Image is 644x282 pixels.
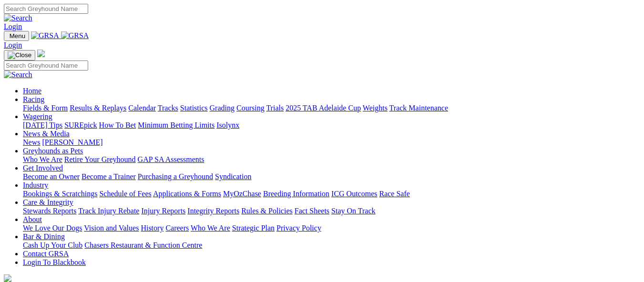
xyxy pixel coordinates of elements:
[23,155,62,163] a: Who We Are
[23,138,640,147] div: News & Media
[8,51,31,59] img: Close
[23,241,640,250] div: Bar & Dining
[165,224,189,232] a: Careers
[23,224,640,232] div: About
[23,87,41,95] a: Home
[84,241,202,249] a: Chasers Restaurant & Function Centre
[138,121,215,129] a: Minimum Betting Limits
[4,60,88,70] input: Search
[23,138,40,146] a: News
[23,147,83,155] a: Greyhounds as Pets
[4,41,22,49] a: Login
[23,190,97,198] a: Bookings & Scratchings
[23,207,640,215] div: Care & Integrity
[4,50,35,60] button: Toggle navigation
[99,121,136,129] a: How To Bet
[23,130,70,138] a: News & Media
[4,70,32,79] img: Search
[61,31,89,40] img: GRSA
[210,104,235,112] a: Grading
[23,155,640,164] div: Greyhounds as Pets
[23,104,68,112] a: Fields & Form
[266,104,284,112] a: Trials
[4,274,11,282] img: logo-grsa-white.png
[23,172,80,181] a: Become an Owner
[236,104,265,112] a: Coursing
[31,31,59,40] img: GRSA
[363,104,388,112] a: Weights
[158,104,178,112] a: Tracks
[180,104,208,112] a: Statistics
[23,241,82,249] a: Cash Up Your Club
[263,190,329,198] a: Breeding Information
[23,207,76,215] a: Stewards Reports
[4,22,22,30] a: Login
[99,190,151,198] a: Schedule of Fees
[23,181,48,189] a: Industry
[331,207,375,215] a: Stay On Track
[23,164,63,172] a: Get Involved
[23,250,69,258] a: Contact GRSA
[23,190,640,198] div: Industry
[191,224,230,232] a: Who We Are
[295,207,329,215] a: Fact Sheets
[78,207,139,215] a: Track Injury Rebate
[23,112,52,121] a: Wagering
[23,121,62,129] a: [DATE] Tips
[10,32,25,40] span: Menu
[4,14,32,22] img: Search
[153,190,221,198] a: Applications & Forms
[216,121,239,129] a: Isolynx
[64,155,136,163] a: Retire Your Greyhound
[241,207,293,215] a: Rules & Policies
[23,215,42,223] a: About
[232,224,275,232] a: Strategic Plan
[84,224,139,232] a: Vision and Values
[286,104,361,112] a: 2025 TAB Adelaide Cup
[23,258,86,266] a: Login To Blackbook
[128,104,156,112] a: Calendar
[23,232,65,241] a: Bar & Dining
[138,155,204,163] a: GAP SA Assessments
[4,31,29,41] button: Toggle navigation
[23,198,73,206] a: Care & Integrity
[23,95,44,103] a: Racing
[141,207,185,215] a: Injury Reports
[389,104,448,112] a: Track Maintenance
[331,190,377,198] a: ICG Outcomes
[23,104,640,112] div: Racing
[23,172,640,181] div: Get Involved
[23,224,82,232] a: We Love Our Dogs
[276,224,321,232] a: Privacy Policy
[37,50,45,57] img: logo-grsa-white.png
[82,172,136,181] a: Become a Trainer
[141,224,164,232] a: History
[70,104,126,112] a: Results & Replays
[215,172,251,181] a: Syndication
[4,4,88,14] input: Search
[138,172,213,181] a: Purchasing a Greyhound
[379,190,409,198] a: Race Safe
[23,121,640,130] div: Wagering
[42,138,102,146] a: [PERSON_NAME]
[187,207,239,215] a: Integrity Reports
[64,121,97,129] a: SUREpick
[223,190,261,198] a: MyOzChase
